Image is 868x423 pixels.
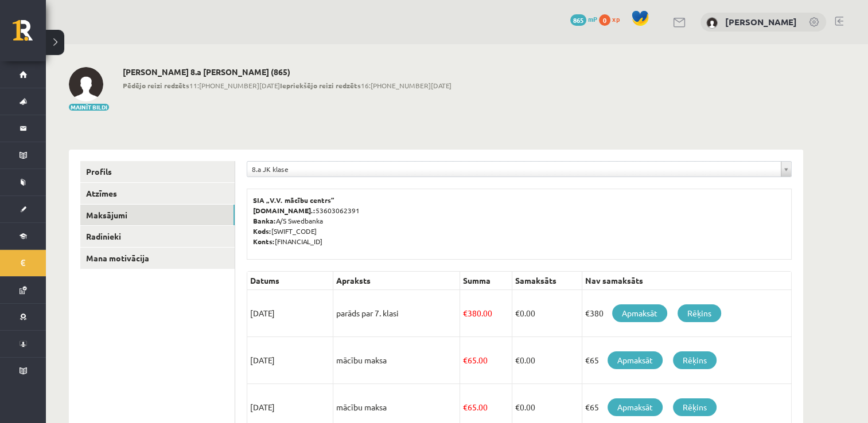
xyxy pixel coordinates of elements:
img: Roberts Pauls [69,67,103,101]
span: € [515,355,520,365]
a: 0 xp [599,14,625,23]
td: mācību maksa [333,337,460,384]
span: 8.a JK klase [252,162,776,177]
span: € [515,402,520,412]
td: 0.00 [512,290,582,337]
th: Samaksāts [512,272,582,290]
td: parāds par 7. klasi [333,290,460,337]
span: xp [612,14,620,23]
button: Mainīt bildi [69,104,109,111]
th: Summa [460,272,512,290]
span: 11:[PHONE_NUMBER][DATE] 16:[PHONE_NUMBER][DATE] [123,80,451,91]
img: Roberts Pauls [706,17,718,29]
span: 0 [599,14,610,26]
span: mP [588,14,597,23]
a: Rēķins [673,398,717,416]
b: Pēdējo reizi redzēts [123,81,189,90]
span: € [515,308,520,318]
td: 0.00 [512,337,582,384]
a: 865 mP [570,14,597,23]
span: 865 [570,14,586,26]
th: Nav samaksāts [582,272,792,290]
p: 53603062391 A/S Swedbanka [SWIFT_CODE] [FINANCIAL_ID] [253,195,785,246]
td: [DATE] [247,290,333,337]
b: Kods: [253,226,271,236]
a: 8.a JK klase [247,162,791,177]
a: Profils [80,161,235,182]
b: Konts: [253,237,275,246]
a: Rēķins [673,351,717,369]
a: Rīgas 1. Tālmācības vidusskola [13,20,46,49]
th: Apraksts [333,272,460,290]
b: Banka: [253,216,276,225]
a: Atzīmes [80,183,235,204]
th: Datums [247,272,333,290]
b: [DOMAIN_NAME].: [253,206,316,215]
a: Radinieki [80,226,235,247]
a: [PERSON_NAME] [725,16,797,28]
b: SIA „V.V. mācību centrs” [253,195,335,205]
span: € [463,355,468,365]
b: Iepriekšējo reizi redzēts [280,81,361,90]
td: 65.00 [460,337,512,384]
a: Apmaksāt [612,304,667,322]
td: €380 [582,290,792,337]
a: Mana motivācija [80,248,235,269]
a: Maksājumi [80,205,235,226]
a: Apmaksāt [608,398,663,416]
td: 380.00 [460,290,512,337]
span: € [463,308,468,318]
span: € [463,402,468,412]
td: [DATE] [247,337,333,384]
a: Rēķins [678,304,721,322]
a: Apmaksāt [608,351,663,369]
td: €65 [582,337,792,384]
h2: [PERSON_NAME] 8.a [PERSON_NAME] (865) [123,67,451,77]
